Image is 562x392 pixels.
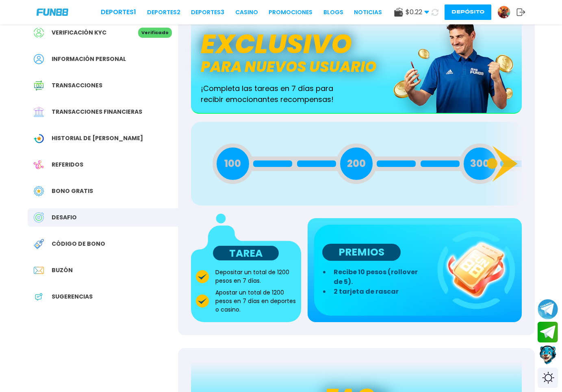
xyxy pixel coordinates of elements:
a: PersonalInformación personal [28,50,178,68]
a: Promociones [269,8,312,17]
a: ChallengeDESAFIO [28,208,178,227]
span: DESAFIO [52,213,77,222]
img: Company Logo [37,9,68,15]
a: ReferralReferidos [28,156,178,174]
span: Código de bono [52,240,105,248]
img: Financial Transaction [34,107,44,117]
span: $ 0.22 [406,7,429,17]
span: Transacciones financieras [52,108,142,116]
img: Avatar [498,6,510,18]
a: Avatar [497,6,516,19]
img: banner_image-fb94e3f3.webp [393,15,522,113]
a: Deportes1 [101,7,136,17]
p: PREMIOS [322,244,401,261]
span: 100 [224,156,241,171]
img: Inbox [34,265,44,275]
img: Transaction History [34,80,44,91]
img: Referral [34,160,44,170]
img: Wagering Transaction [34,133,44,143]
span: 300 [470,156,489,171]
span: Historial de [PERSON_NAME] [52,134,143,143]
p: Apostar un total de 1200 pesos en 7 días en deportes o casino. [215,288,296,314]
a: Deportes2 [147,8,180,17]
img: Personal [34,54,44,64]
button: Join telegram channel [538,299,558,320]
img: Redeem Bonus [34,239,44,249]
a: Free BonusBono Gratis [28,182,178,200]
span: Exclusivo [201,24,352,64]
span: Información personal [52,55,126,63]
button: Contact customer service [538,344,558,366]
span: Sugerencias [52,292,93,301]
img: App Feedback [34,292,44,302]
p: Depositar un total de 1200 pesos en 7 días. [215,268,296,285]
span: Verificación KYC [52,28,106,37]
span: para nuevos usuario [201,56,376,78]
a: Transaction HistoryTransacciones [28,76,178,95]
p: TAREA [213,246,279,260]
button: Join telegram [538,322,558,343]
img: fun88_task-3d54b5a9.webp [437,231,515,309]
span: Bono Gratis [52,187,93,195]
button: Depósito [445,4,491,20]
img: Free Bonus [34,186,44,196]
span: Referidos [52,160,83,169]
a: Wagering TransactionHistorial de [PERSON_NAME] [28,129,178,147]
a: Verificación KYCVerificado [28,24,178,42]
a: CASINO [235,8,258,17]
li: 2 tarjeta de rascar [330,287,432,297]
span: 200 [347,156,366,171]
a: App FeedbackSugerencias [28,288,178,306]
img: Challenge [34,212,44,223]
p: Verificado [138,28,172,38]
a: InboxBuzón [28,261,178,279]
a: Financial TransactionTransacciones financieras [28,103,178,121]
a: BLOGS [323,8,343,17]
a: Deportes3 [191,8,224,17]
li: Recibe 10 pesos (rollover de 5). [330,267,432,287]
span: Buzón [52,266,73,275]
a: NOTICIAS [354,8,382,17]
span: ¡Completa las tareas en 7 días para recibir emocionantes recompensas! [201,83,342,105]
span: Transacciones [52,81,102,90]
img: ZfJrG+Mrt4kE6IqiwAAA== [191,214,301,260]
div: Switch theme [538,368,558,388]
a: Redeem BonusCódigo de bono [28,235,178,253]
